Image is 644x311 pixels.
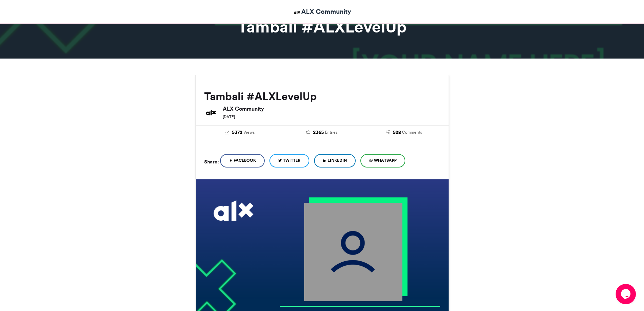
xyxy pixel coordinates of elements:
a: WhatsApp [360,154,405,168]
a: 2365 Entries [286,129,358,136]
h1: Tambali #ALXLevelUp [135,19,510,35]
img: ALX Community [204,106,218,119]
a: Facebook [220,154,265,168]
span: Comments [402,129,422,135]
span: WhatsApp [374,157,397,163]
span: Views [243,129,255,135]
span: Facebook [234,157,256,163]
span: 5372 [232,129,242,136]
small: [DATE] [223,114,235,119]
span: Twitter [283,157,301,163]
img: ALX Community [293,8,301,17]
a: 528 Comments [368,129,440,136]
img: user_filled.png [304,203,402,301]
h5: Share: [204,157,219,166]
h2: Tambali #ALXLevelUp [204,90,440,103]
span: LinkedIn [328,157,347,163]
span: 528 [393,129,401,136]
a: LinkedIn [314,154,356,168]
a: Twitter [269,154,309,168]
iframe: chat widget [616,284,637,304]
h6: ALX Community [223,106,440,111]
span: Entries [325,129,337,135]
a: 5372 Views [204,129,276,136]
a: ALX Community [293,7,351,17]
span: 2365 [313,129,324,136]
